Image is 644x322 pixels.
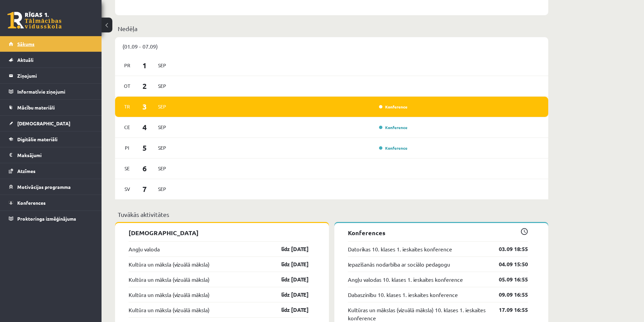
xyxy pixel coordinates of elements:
[489,291,528,299] a: 09.09 16:55
[348,291,458,299] a: Dabaszinību 10. klases 1. ieskaites konference
[17,41,35,47] span: Sākums
[269,291,309,299] a: līdz [DATE]
[379,104,407,109] a: Konference
[17,200,46,206] span: Konferences
[120,81,134,91] span: Ot
[134,101,155,112] span: 3
[269,260,309,268] a: līdz [DATE]
[9,52,93,68] a: Aktuāli
[269,306,309,314] a: līdz [DATE]
[129,228,309,237] p: [DEMOGRAPHIC_DATA]
[9,100,93,115] a: Mācību materiāli
[17,120,70,126] span: [DEMOGRAPHIC_DATA]
[129,306,209,314] a: Kultūra un māksla (vizuālā māksla)
[17,216,76,222] span: Proktoringa izmēģinājums
[9,131,93,147] a: Digitālie materiāli
[115,37,548,55] div: (01.09 - 07.09)
[379,145,407,151] a: Konference
[9,84,93,99] a: Informatīvie ziņojumi
[489,245,528,253] a: 03.09 18:55
[155,60,169,71] span: Sep
[379,125,407,130] a: Konference
[17,104,55,110] span: Mācību materiāli
[348,228,528,237] p: Konferences
[155,184,169,194] span: Sep
[17,136,58,142] span: Digitālie materiāli
[9,116,93,131] a: [DEMOGRAPHIC_DATA]
[17,57,34,63] span: Aktuāli
[9,147,93,163] a: Maksājumi
[134,60,155,71] span: 1
[129,245,160,253] a: Angļu valoda
[489,275,528,283] a: 05.09 16:55
[9,36,93,52] a: Sākums
[17,147,93,163] legend: Maksājumi
[348,306,489,322] a: Kultūras un mākslas (vizuālā māksla) 10. klases 1. ieskaites konference
[17,184,71,190] span: Motivācijas programma
[348,245,452,253] a: Datorikas 10. klases 1. ieskaites konference
[120,101,134,112] span: Tr
[134,142,155,153] span: 5
[7,12,62,29] a: Rīgas 1. Tālmācības vidusskola
[120,60,134,71] span: Pr
[155,81,169,91] span: Sep
[9,179,93,195] a: Motivācijas programma
[269,275,309,283] a: līdz [DATE]
[134,163,155,174] span: 6
[120,163,134,174] span: Se
[489,260,528,268] a: 04.09 15:50
[129,275,209,283] a: Kultūra un māksla (vizuālā māksla)
[118,24,546,33] p: Nedēļa
[9,211,93,226] a: Proktoringa izmēģinājums
[17,68,93,83] legend: Ziņojumi
[118,210,546,219] p: Tuvākās aktivitātes
[489,306,528,314] a: 17.09 16:55
[269,245,309,253] a: līdz [DATE]
[155,122,169,132] span: Sep
[120,184,134,194] span: Sv
[9,163,93,179] a: Atzīmes
[155,163,169,174] span: Sep
[9,195,93,210] a: Konferences
[120,143,134,153] span: Pi
[129,260,209,268] a: Kultūra un māksla (vizuālā māksla)
[348,260,450,268] a: Iepazīšanās nodarbība ar sociālo pedagogu
[17,168,36,174] span: Atzīmes
[129,291,209,299] a: Kultūra un māksla (vizuālā māksla)
[17,84,93,99] legend: Informatīvie ziņojumi
[134,122,155,133] span: 4
[134,183,155,195] span: 7
[134,80,155,92] span: 2
[9,68,93,83] a: Ziņojumi
[155,101,169,112] span: Sep
[120,122,134,132] span: Ce
[155,143,169,153] span: Sep
[348,275,463,283] a: Angļu valodas 10. klases 1. ieskaites konference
